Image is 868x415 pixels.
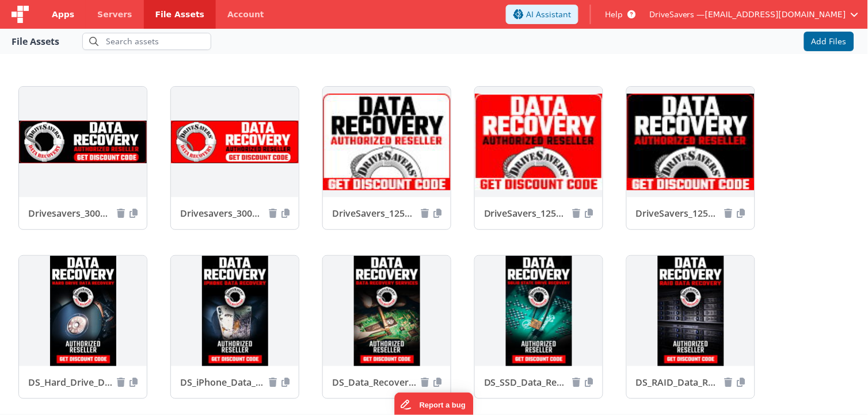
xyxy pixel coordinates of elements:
span: DS_RAID_Data_Recovery_240x400.png [636,375,720,389]
span: DriveSavers_125x95_2_R4.jpg [636,206,720,220]
button: AI Assistant [506,5,578,24]
div: File Assets [12,34,59,48]
span: Drivesavers_300x100_3_R4.jpg [180,206,264,220]
span: DS_iPhone_Data_Recovery_240x400.jpg [180,375,264,389]
button: Add Files [804,32,854,51]
span: Apps [52,9,74,20]
span: DS_Data_Recovery_240x400.jpg [332,375,416,389]
span: File Assets [155,9,205,20]
span: DriveSavers — [649,9,705,20]
input: Search assets [82,33,211,50]
span: DS_SSD_Data_Recovery_240x400.jpg [484,375,568,389]
span: Drivesavers_300x100_2_R4.jpg [28,206,112,220]
span: DS_Hard_Drive_Data_Recovery_240x400.jpg [28,375,112,389]
button: DriveSavers — [EMAIL_ADDRESS][DOMAIN_NAME] [649,9,859,20]
span: [EMAIL_ADDRESS][DOMAIN_NAME] [705,9,846,20]
span: Servers [97,9,132,20]
span: Help [605,9,623,20]
span: DriveSavers_125x95_3_R4.jpg [484,206,568,220]
span: AI Assistant [526,9,571,20]
span: DriveSavers_125x95_1_R4.jpg [332,206,416,220]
